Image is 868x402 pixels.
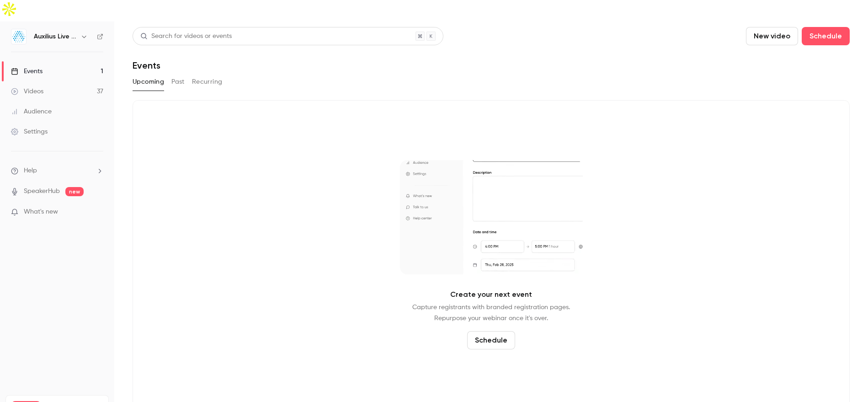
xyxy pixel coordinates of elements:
[24,187,60,196] a: SpeakerHub
[467,331,515,349] button: Schedule
[171,75,185,89] button: Past
[11,166,103,176] li: help-dropdown-opener
[65,187,84,196] span: new
[24,207,58,217] span: What's new
[133,60,160,71] h1: Events
[192,75,223,89] button: Recurring
[24,166,37,176] span: Help
[11,29,26,44] img: Auxilius Live Sessions
[133,75,164,89] button: Upcoming
[802,27,850,45] button: Schedule
[11,127,48,136] div: Settings
[11,87,43,96] div: Videos
[746,27,798,45] button: New video
[412,302,570,324] p: Capture registrants with branded registration pages. Repurpose your webinar once it's over.
[450,289,532,300] p: Create your next event
[11,107,52,116] div: Audience
[34,32,77,41] h6: Auxilius Live Sessions
[140,32,232,41] div: Search for videos or events
[11,67,43,76] div: Events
